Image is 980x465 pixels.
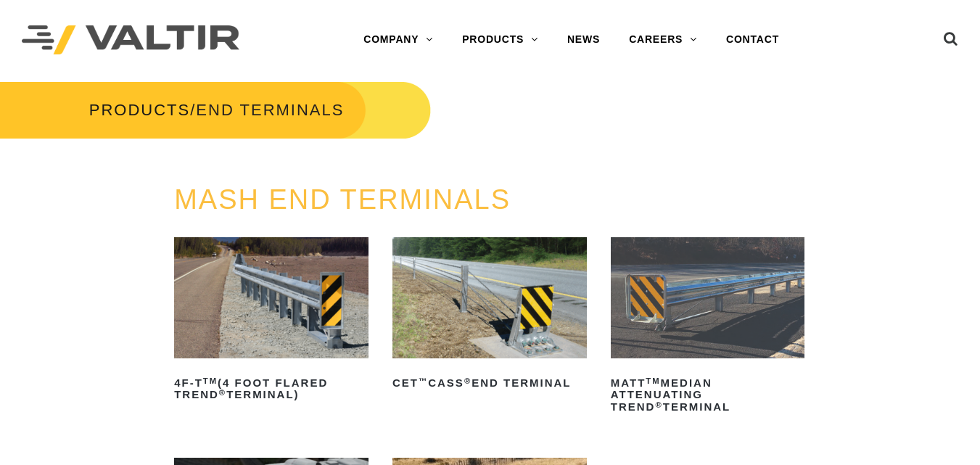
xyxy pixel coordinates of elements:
[174,371,368,406] h2: 4F-T (4 Foot Flared TREND Terminal)
[611,371,805,419] h2: MATT Median Attenuating TREND Terminal
[196,101,344,119] span: END TERMINALS
[655,400,662,409] sup: ®
[611,237,805,419] a: MATTTMMedian Attenuating TREND®Terminal
[553,25,614,54] a: NEWS
[174,237,368,406] a: 4F-TTM(4 Foot Flared TREND®Terminal)
[464,376,472,385] sup: ®
[646,376,660,385] sup: TM
[219,388,226,397] sup: ®
[392,237,587,395] a: CET™CASS®End Terminal
[712,25,794,54] a: CONTACT
[89,101,190,119] a: PRODUCTS
[419,376,428,385] sup: ™
[448,25,553,54] a: PRODUCTS
[174,184,511,215] a: MASH END TERMINALS
[349,25,448,54] a: COMPANY
[392,371,587,395] h2: CET CASS End Terminal
[203,376,218,385] sup: TM
[22,25,239,55] img: Valtir
[614,25,712,54] a: CAREERS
